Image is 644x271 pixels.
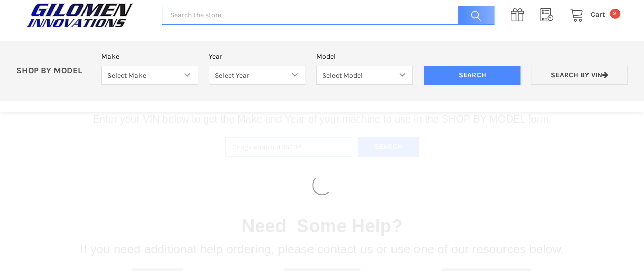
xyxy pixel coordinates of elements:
[101,51,198,62] label: Make
[564,9,620,21] a: Cart 2
[610,9,620,19] span: 2
[453,6,494,25] input: Search
[24,3,136,28] img: GILOMEN INNOVATIONS
[209,51,305,62] label: Year
[11,66,96,76] p: SHOP BY MODEL
[591,10,605,19] span: Cart
[24,3,151,28] a: GILOMEN INNOVATIONS
[162,6,494,25] input: Search the store
[424,66,520,85] input: Search
[316,51,413,62] label: Model
[531,66,628,85] a: Search by VIN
